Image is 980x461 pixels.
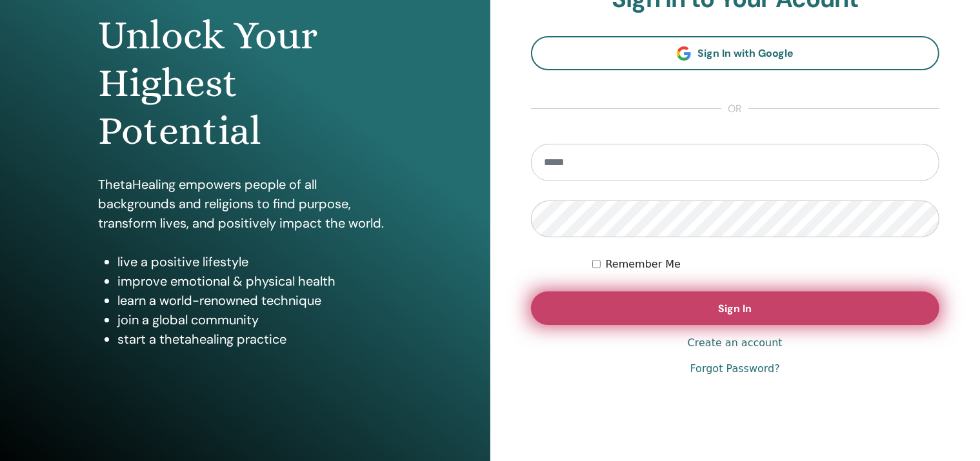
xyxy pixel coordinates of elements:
[98,175,392,233] p: ThetaHealing empowers people of all backgrounds and religions to find purpose, transform lives, a...
[531,36,940,70] a: Sign In with Google
[117,252,392,271] li: live a positive lifestyle
[117,271,392,291] li: improve emotional & physical health
[688,335,783,351] a: Create an account
[117,310,392,329] li: join a global community
[721,101,748,117] span: or
[117,329,392,349] li: start a thetahealing practice
[690,361,780,377] a: Forgot Password?
[697,46,794,60] span: Sign In with Google
[592,257,939,272] div: Keep me authenticated indefinitely or until I manually logout
[718,302,752,315] span: Sign In
[117,291,392,310] li: learn a world-renowned technique
[98,12,392,155] h1: Unlock Your Highest Potential
[531,291,940,325] button: Sign In
[606,257,681,272] label: Remember Me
